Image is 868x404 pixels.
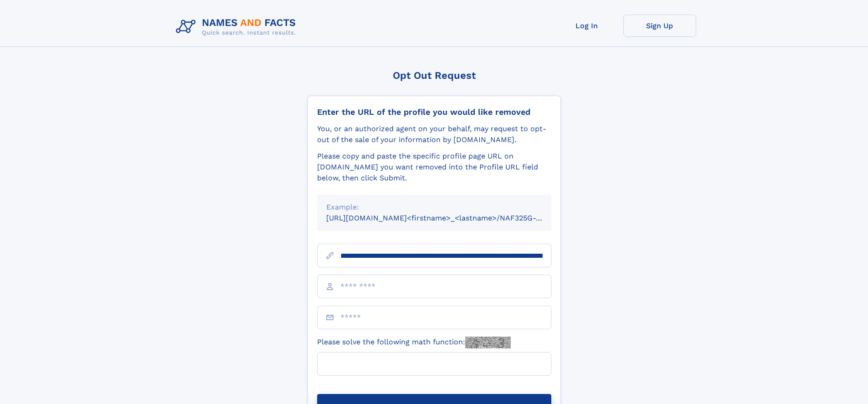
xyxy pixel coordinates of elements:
[317,123,551,145] div: You, or an authorized agent on your behalf, may request to opt-out of the sale of your informatio...
[623,15,696,37] a: Sign Up
[172,15,303,39] img: Logo Names and Facts
[317,337,511,348] label: Please solve the following math function:
[326,214,569,222] small: [URL][DOMAIN_NAME]<firstname>_<lastname>/NAF325G-xxxxxxxx
[550,15,623,37] a: Log In
[317,151,551,184] div: Please copy and paste the specific profile page URL on [DOMAIN_NAME] you want removed into the Pr...
[308,70,561,81] div: Opt Out Request
[317,107,551,117] div: Enter the URL of the profile you would like removed
[326,202,542,213] div: Example:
